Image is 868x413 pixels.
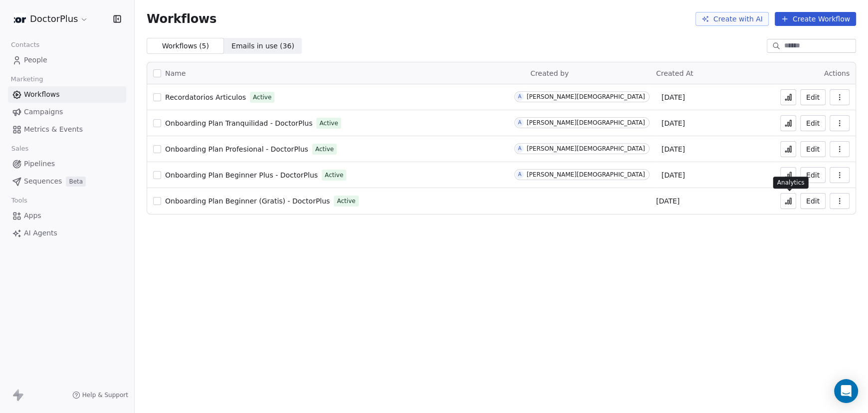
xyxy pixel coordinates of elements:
span: Workflows [147,12,217,26]
span: Onboarding Plan Beginner (Gratis) - DoctorPlus [165,197,330,205]
a: Onboarding Plan Beginner Plus - DoctorPlus [165,170,318,180]
button: Edit [800,115,826,131]
span: Name [165,68,186,79]
a: Onboarding Plan Beginner (Gratis) - DoctorPlus [165,196,330,206]
span: Active [325,171,343,180]
button: Edit [800,89,826,105]
span: Marketing [6,72,47,87]
a: SequencesBeta [8,173,126,190]
div: A [518,93,521,101]
span: [DATE] [661,170,685,180]
span: DoctorPlus [30,12,78,25]
span: Created by [530,69,569,77]
span: Onboarding Plan Tranquilidad - DoctorPlus [165,119,312,127]
span: Created At [656,69,693,77]
a: AI Agents [8,225,126,241]
a: Apps [8,207,126,224]
a: Metrics & Events [8,121,126,138]
a: Onboarding Plan Profesional - DoctorPlus [165,144,308,154]
span: Active [253,93,271,102]
a: Campaigns [8,104,126,120]
button: Edit [800,141,826,157]
span: Active [337,197,355,206]
span: Metrics & Events [24,124,83,135]
span: Apps [24,210,41,221]
button: Edit [800,193,826,209]
div: A [518,119,521,127]
span: [DATE] [661,92,685,102]
div: [PERSON_NAME][DEMOGRAPHIC_DATA] [527,93,645,100]
a: Recordatorios Articulos [165,92,246,102]
span: Help & Support [82,391,128,399]
button: Create with AI [695,12,769,26]
button: Create Workflow [775,12,856,26]
img: logo-Doctor-Plus.jpg [14,13,26,25]
a: Onboarding Plan Tranquilidad - DoctorPlus [165,118,312,128]
div: [PERSON_NAME][DEMOGRAPHIC_DATA] [527,171,645,178]
a: People [8,52,126,68]
span: Active [319,119,338,128]
div: A [518,145,521,153]
span: Active [315,145,334,154]
a: Workflows [8,86,126,103]
span: Sequences [24,176,62,187]
a: Help & Support [72,391,128,399]
a: Pipelines [8,156,126,172]
button: DoctorPlus [12,10,90,27]
div: [PERSON_NAME][DEMOGRAPHIC_DATA] [527,145,645,152]
span: Beta [66,177,86,187]
div: A [518,171,521,179]
div: Open Intercom Messenger [834,379,858,403]
span: Sales [7,141,33,156]
span: Onboarding Plan Profesional - DoctorPlus [165,145,308,153]
div: [PERSON_NAME][DEMOGRAPHIC_DATA] [527,119,645,126]
span: [DATE] [661,144,685,154]
span: AI Agents [24,228,57,238]
span: People [24,55,47,65]
span: Onboarding Plan Beginner Plus - DoctorPlus [165,171,318,179]
span: Campaigns [24,107,63,117]
span: Tools [7,193,31,208]
button: Edit [800,167,826,183]
span: [DATE] [656,196,679,206]
span: Emails in use ( 36 ) [231,41,294,51]
span: Workflows [24,89,60,100]
span: Pipelines [24,159,55,169]
p: Analytics [777,179,805,187]
span: Recordatorios Articulos [165,93,246,101]
span: Contacts [6,37,44,52]
span: [DATE] [661,118,685,128]
span: Actions [824,69,850,77]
